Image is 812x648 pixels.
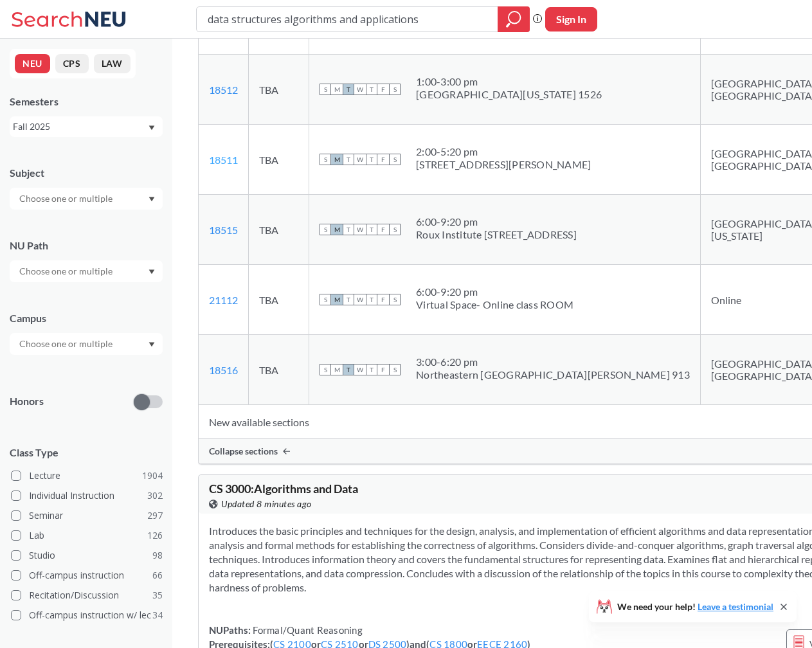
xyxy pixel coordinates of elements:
svg: magnifying glass [506,10,521,28]
div: Virtual Space- Online class ROOM [416,298,573,311]
div: [GEOGRAPHIC_DATA][US_STATE] 1526 [416,88,602,101]
a: 18511 [209,154,238,166]
div: 6:00 - 9:20 pm [416,285,573,298]
input: Class, professor, course number, "phrase" [206,8,489,30]
td: TBA [249,265,309,335]
span: 1904 [142,469,163,483]
span: CS 3000 : Algorithms and Data [209,482,358,496]
span: Formal/Quant Reasoning [251,624,363,636]
span: F [377,364,389,375]
label: Seminar [11,507,163,524]
span: S [320,294,331,305]
span: W [354,154,366,165]
span: M [331,224,343,235]
div: NU Path [10,239,163,253]
span: 297 [147,509,163,523]
svg: Dropdown arrow [149,342,155,347]
span: Updated 8 minutes ago [221,497,312,511]
span: Class Type [10,446,163,460]
span: S [389,84,401,95]
span: T [366,224,377,235]
span: 98 [152,548,163,562]
span: S [389,364,401,375]
a: 18515 [209,224,238,236]
span: T [366,154,377,165]
span: T [343,294,354,305]
span: S [389,224,401,235]
input: Choose one or multiple [13,336,121,352]
input: Choose one or multiple [13,191,121,206]
span: S [389,154,401,165]
div: Campus [10,311,163,325]
span: 35 [152,588,163,602]
div: Roux Institute [STREET_ADDRESS] [416,228,577,241]
label: Studio [11,547,163,564]
span: 302 [147,489,163,503]
span: T [343,364,354,375]
span: T [343,154,354,165]
span: Collapse sections [209,446,278,457]
span: F [377,154,389,165]
div: 2:00 - 5:20 pm [416,145,591,158]
span: F [377,84,389,95]
span: W [354,84,366,95]
span: S [389,294,401,305]
div: Fall 2025 [13,120,147,134]
button: NEU [15,54,50,73]
svg: Dropdown arrow [149,197,155,202]
div: magnifying glass [498,6,530,32]
a: 21112 [209,294,238,306]
span: F [377,224,389,235]
span: S [320,364,331,375]
span: M [331,364,343,375]
button: Sign In [545,7,597,32]
label: Lab [11,527,163,544]
span: M [331,294,343,305]
span: 34 [152,608,163,622]
span: M [331,84,343,95]
p: Honors [10,394,44,409]
td: TBA [249,195,309,265]
label: Recitation/Discussion [11,587,163,604]
div: 3:00 - 6:20 pm [416,355,690,368]
td: TBA [249,125,309,195]
span: T [366,84,377,95]
span: W [354,224,366,235]
div: Dropdown arrow [10,188,163,210]
span: W [354,294,366,305]
span: S [320,154,331,165]
span: 66 [152,568,163,582]
a: Leave a testimonial [698,601,773,612]
label: Individual Instruction [11,487,163,504]
label: Off-campus instruction [11,567,163,584]
td: TBA [249,335,309,405]
label: Lecture [11,467,163,484]
div: Semesters [10,94,163,109]
span: T [366,364,377,375]
div: Northeastern [GEOGRAPHIC_DATA][PERSON_NAME] 913 [416,368,690,381]
span: W [354,364,366,375]
div: Subject [10,166,163,180]
div: Fall 2025Dropdown arrow [10,116,163,137]
span: F [377,294,389,305]
a: 18512 [209,84,238,96]
span: S [320,84,331,95]
label: Off-campus instruction w/ lec [11,607,163,624]
div: Dropdown arrow [10,333,163,355]
span: T [343,224,354,235]
span: S [320,224,331,235]
td: TBA [249,55,309,125]
span: T [343,84,354,95]
span: T [366,294,377,305]
a: 18516 [209,364,238,376]
span: 126 [147,528,163,543]
div: Dropdown arrow [10,260,163,282]
button: LAW [94,54,131,73]
svg: Dropdown arrow [149,125,155,130]
div: [STREET_ADDRESS][PERSON_NAME] [416,158,591,171]
div: 1:00 - 3:00 pm [416,75,602,88]
span: M [331,154,343,165]
svg: Dropdown arrow [149,269,155,274]
span: We need your help! [617,602,773,611]
input: Choose one or multiple [13,264,121,279]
